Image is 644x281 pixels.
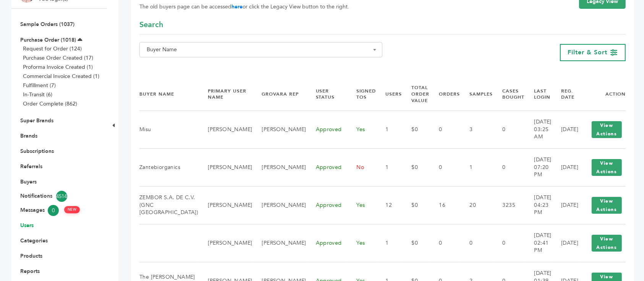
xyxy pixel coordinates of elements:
[198,148,252,186] td: [PERSON_NAME]
[306,148,347,186] td: Approved
[347,78,376,110] th: Signed TOS
[402,186,430,224] td: $0
[525,148,552,186] td: [DATE] 07:20 PM
[139,42,382,57] span: Buyer Name
[460,110,493,148] td: 3
[20,21,74,28] a: Sample Orders (1037)
[139,19,163,30] span: Search
[198,224,252,262] td: [PERSON_NAME]
[23,73,99,80] a: Commercial Invoice Created (1)
[252,78,306,110] th: Grovara Rep
[139,3,349,11] span: The old buyers page can be accessed or click the Legacy View button to the right.
[20,252,42,260] a: Products
[552,224,578,262] td: [DATE]
[20,148,54,155] a: Subscriptions
[347,148,376,186] td: No
[252,186,306,224] td: [PERSON_NAME]
[144,44,378,55] span: Buyer Name
[376,224,402,262] td: 1
[252,110,306,148] td: [PERSON_NAME]
[592,235,621,252] button: View Actions
[20,132,37,140] a: Brands
[23,100,77,107] a: Order Complete (862)
[23,82,56,89] a: Fulfillment (7)
[402,148,430,186] td: $0
[430,78,460,110] th: Orders
[460,148,493,186] td: 1
[430,224,460,262] td: 0
[493,186,525,224] td: 3235
[568,48,607,57] span: Filter & Sort
[20,237,48,244] a: Categories
[20,222,34,229] a: Users
[578,78,625,110] th: Action
[198,78,252,110] th: Primary User Name
[20,268,40,275] a: Reports
[402,78,430,110] th: Total Order Value
[20,36,76,44] a: Purchase Order (1018)
[552,78,578,110] th: Reg. Date
[231,3,243,10] a: here
[306,186,347,224] td: Approved
[139,110,198,148] td: Misu
[139,148,198,186] td: Zantebiorganics
[592,197,621,214] button: View Actions
[592,159,621,176] button: View Actions
[139,186,198,224] td: ZEMBOR S.A. DE C.V. (GNC [GEOGRAPHIC_DATA])
[376,186,402,224] td: 12
[493,110,525,148] td: 0
[198,186,252,224] td: [PERSON_NAME]
[198,110,252,148] td: [PERSON_NAME]
[347,110,376,148] td: Yes
[23,63,93,71] a: Proforma Invoice Created (1)
[525,78,552,110] th: Last Login
[20,117,53,124] a: Super Brands
[23,45,82,52] a: Request for Order (124)
[20,191,98,202] a: Notifications4514
[20,163,42,170] a: Referrals
[552,110,578,148] td: [DATE]
[376,148,402,186] td: 1
[430,186,460,224] td: 16
[460,78,493,110] th: Samples
[592,121,621,138] button: View Actions
[306,110,347,148] td: Approved
[460,224,493,262] td: 0
[23,91,52,98] a: In-Transit (6)
[139,78,198,110] th: Buyer Name
[64,206,80,213] span: NEW
[347,224,376,262] td: Yes
[552,186,578,224] td: [DATE]
[306,224,347,262] td: Approved
[20,205,98,216] a: Messages0 NEW
[20,178,37,185] a: Buyers
[493,148,525,186] td: 0
[552,148,578,186] td: [DATE]
[402,224,430,262] td: $0
[493,224,525,262] td: 0
[306,78,347,110] th: User Status
[493,78,525,110] th: Cases Bought
[48,205,59,216] span: 0
[23,54,93,62] a: Purchase Order Created (17)
[252,224,306,262] td: [PERSON_NAME]
[402,110,430,148] td: $0
[376,110,402,148] td: 1
[347,186,376,224] td: Yes
[525,224,552,262] td: [DATE] 02:41 PM
[56,191,67,202] span: 4514
[430,110,460,148] td: 0
[376,78,402,110] th: Users
[252,148,306,186] td: [PERSON_NAME]
[430,148,460,186] td: 0
[460,186,493,224] td: 20
[525,186,552,224] td: [DATE] 04:23 PM
[525,110,552,148] td: [DATE] 03:25 AM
